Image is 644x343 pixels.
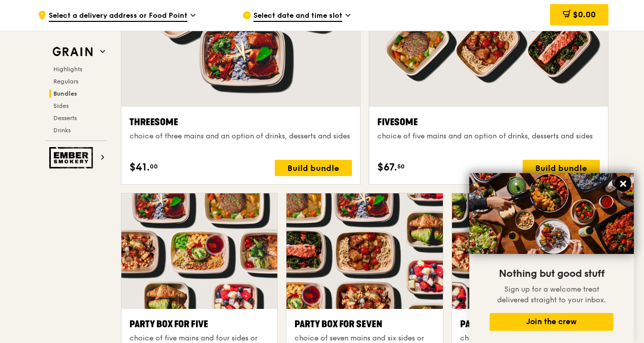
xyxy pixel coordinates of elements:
[490,313,614,331] button: Join the crew
[53,127,71,134] span: Drinks
[377,115,600,129] div: Fivesome
[377,160,397,175] span: $67.
[499,268,604,280] span: Nothing but good stuff
[397,162,405,170] span: 50
[615,176,631,192] button: Close
[573,10,596,19] span: $0.00
[150,162,158,170] span: 00
[295,317,434,331] div: Party Box for Seven
[275,160,352,176] div: Build bundle
[130,160,150,175] span: $41.
[460,317,600,331] div: Party Box for Ten
[523,160,600,176] div: Build bundle
[53,90,77,97] span: Bundles
[49,11,187,22] span: Select a delivery address or Food Point
[130,317,269,331] div: Party Box for Five
[49,147,96,168] img: Ember Smokery web logo
[53,102,69,109] span: Sides
[130,115,352,129] div: Threesome
[53,78,78,85] span: Regulars
[49,43,96,61] img: Grain web logo
[377,131,600,141] div: choice of five mains and an option of drinks, desserts and sides
[469,173,634,254] img: DSC07876-Edit02-Large.jpeg
[130,131,352,141] div: choice of three mains and an option of drinks, desserts and sides
[497,285,606,304] span: Sign up for a welcome treat delivered straight to your inbox.
[53,66,82,73] span: Highlights
[253,11,342,22] span: Select date and time slot
[53,115,77,122] span: Desserts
